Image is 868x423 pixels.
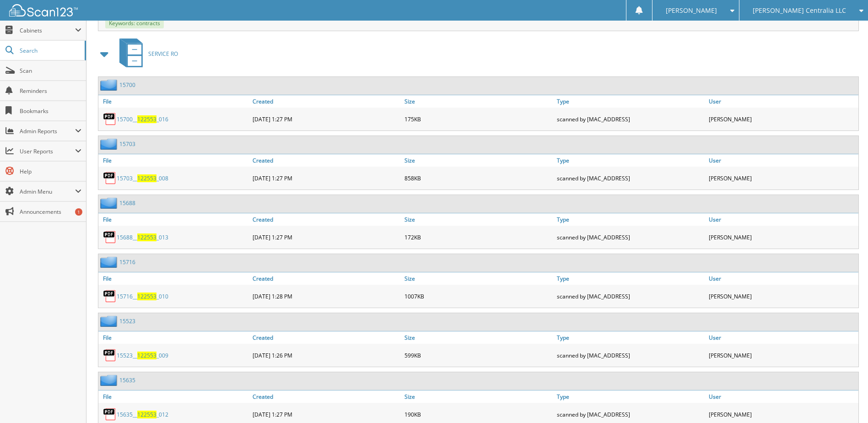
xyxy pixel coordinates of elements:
a: 15716__122553_010 [117,293,168,300]
div: scanned by [MAC_ADDRESS] [555,287,706,305]
div: 1007KB [402,287,554,305]
a: Type [555,390,706,403]
a: File [98,272,250,285]
iframe: Chat Widget [822,379,868,423]
a: Size [402,154,554,167]
a: Type [555,154,706,167]
span: Keywords: contracts [105,18,164,28]
a: Type [555,95,706,108]
a: Created [250,272,402,285]
span: Admin Reports [20,127,75,135]
div: [PERSON_NAME] [706,287,858,305]
span: Bookmarks [20,107,81,115]
img: PDF.png [103,289,117,303]
a: 15523 [119,317,135,325]
div: [DATE] 1:27 PM [250,228,402,246]
a: 15700__122553_016 [117,115,168,123]
a: Size [402,390,554,403]
a: User [706,390,858,403]
span: 122553 [137,233,156,241]
div: [PERSON_NAME] [706,346,858,364]
img: PDF.png [103,407,117,421]
a: Created [250,390,402,403]
a: File [98,95,250,108]
div: scanned by [MAC_ADDRESS] [555,169,706,187]
span: [PERSON_NAME] Centralia LLC [753,8,846,13]
span: [PERSON_NAME] [666,8,717,13]
img: scan123-logo-white.svg [9,4,78,16]
div: [DATE] 1:27 PM [250,110,402,128]
img: folder2.png [100,138,119,150]
a: Type [555,213,706,226]
div: 858KB [402,169,554,187]
span: 122553 [137,115,156,123]
span: Admin Menu [20,188,75,195]
a: User [706,272,858,285]
a: File [98,154,250,167]
a: Created [250,154,402,167]
span: SERVICE RO [148,50,178,58]
a: File [98,390,250,403]
a: Type [555,272,706,285]
span: Reminders [20,87,81,95]
div: scanned by [MAC_ADDRESS] [555,346,706,364]
img: PDF.png [103,230,117,244]
img: folder2.png [100,315,119,327]
span: 122553 [137,293,156,300]
a: 15688 [119,199,135,207]
a: 15688__122553_013 [117,233,168,241]
span: 122553 [137,174,156,182]
div: [PERSON_NAME] [706,110,858,128]
img: folder2.png [100,256,119,268]
a: User [706,154,858,167]
a: User [706,331,858,344]
a: User [706,213,858,226]
a: Created [250,213,402,226]
img: PDF.png [103,112,117,126]
span: Scan [20,67,81,75]
a: 15635 [119,376,135,384]
div: scanned by [MAC_ADDRESS] [555,228,706,246]
span: 122553 [137,411,156,418]
a: 15523__122553_009 [117,352,168,359]
img: PDF.png [103,348,117,362]
img: PDF.png [103,171,117,185]
span: Cabinets [20,27,75,34]
a: Created [250,331,402,344]
a: 15703 [119,140,135,148]
span: Search [20,47,80,54]
a: Size [402,95,554,108]
a: Size [402,213,554,226]
a: Type [555,331,706,344]
span: User Reports [20,147,75,155]
a: 15716 [119,258,135,266]
div: 175KB [402,110,554,128]
div: 599KB [402,346,554,364]
a: File [98,331,250,344]
a: Created [250,95,402,108]
div: [PERSON_NAME] [706,169,858,187]
a: 15635__122553_012 [117,411,168,418]
a: 15700 [119,81,135,89]
a: Size [402,331,554,344]
div: [DATE] 1:26 PM [250,346,402,364]
a: User [706,95,858,108]
div: [DATE] 1:27 PM [250,169,402,187]
div: [PERSON_NAME] [706,228,858,246]
div: 172KB [402,228,554,246]
a: SERVICE RO [114,36,178,72]
span: Announcements [20,208,81,216]
a: 15703__122553_008 [117,174,168,182]
img: folder2.png [100,374,119,386]
span: Help [20,168,81,175]
div: scanned by [MAC_ADDRESS] [555,110,706,128]
img: folder2.png [100,197,119,209]
img: folder2.png [100,79,119,91]
div: [DATE] 1:28 PM [250,287,402,305]
div: 1 [75,208,82,216]
a: Size [402,272,554,285]
a: File [98,213,250,226]
span: 122553 [137,352,156,359]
